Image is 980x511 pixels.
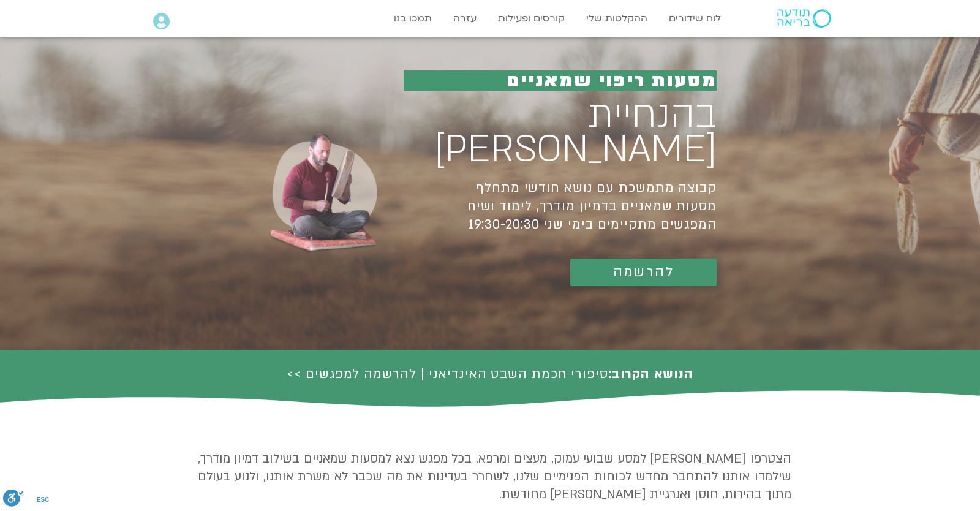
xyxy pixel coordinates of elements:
a: הנושא הקרוב:סיפורי חכמת השבט האינדיאני | להרשמה למפגשים >> [287,365,693,383]
span: הצטרפו [PERSON_NAME] למסע שבועי עמוק, מעצים ומרפא. בכל מפגש נצא למסעות שמאניים בשילוב דמיון מודרך... [198,450,791,502]
a: קורסים ופעילות [492,7,571,30]
h1: מסעות ריפוי שמאניים [404,70,717,91]
a: עזרה [447,7,483,30]
h1: קבוצה מתמשכת עם נושא חודשי מתחלף מסעות שמאניים בדמיון מודרך, לימוד ושיח המפגשים מתקיימים בימי שני... [404,179,717,234]
a: להרשמה [570,259,717,286]
img: תודעה בריאה [777,9,831,28]
h1: בהנחיית [PERSON_NAME] [404,98,717,167]
a: ההקלטות שלי [580,7,654,30]
b: הנושא הקרוב: [608,365,693,383]
a: תמכו בנו [388,7,438,30]
a: לוח שידורים [663,7,727,30]
span: להרשמה [613,265,674,280]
